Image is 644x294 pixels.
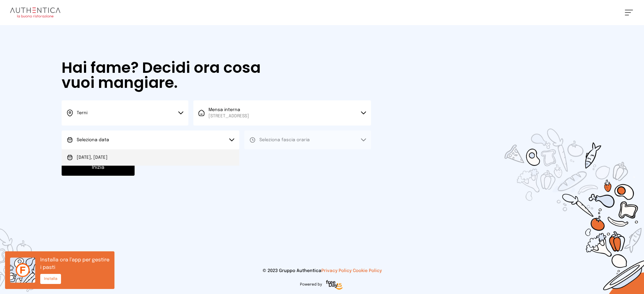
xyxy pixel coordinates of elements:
[259,138,310,142] span: Seleziona fascia oraria
[10,268,634,274] p: © 2023 Gruppo Authentica
[325,279,344,291] img: logo-freeday.3e08031.png
[77,138,109,142] span: Seleziona data
[244,131,371,149] button: Seleziona fascia oraria
[321,269,352,273] a: Privacy Policy
[10,258,35,283] img: icon.6af0c3e.png
[300,282,322,287] span: Powered by
[62,131,239,149] button: Seleziona data
[40,274,61,284] button: Installa
[40,256,109,271] p: Installa ora l’app per gestire i pasti
[62,159,135,176] button: Inizia
[353,269,382,273] a: Cookie Policy
[77,154,108,161] span: [DATE], [DATE]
